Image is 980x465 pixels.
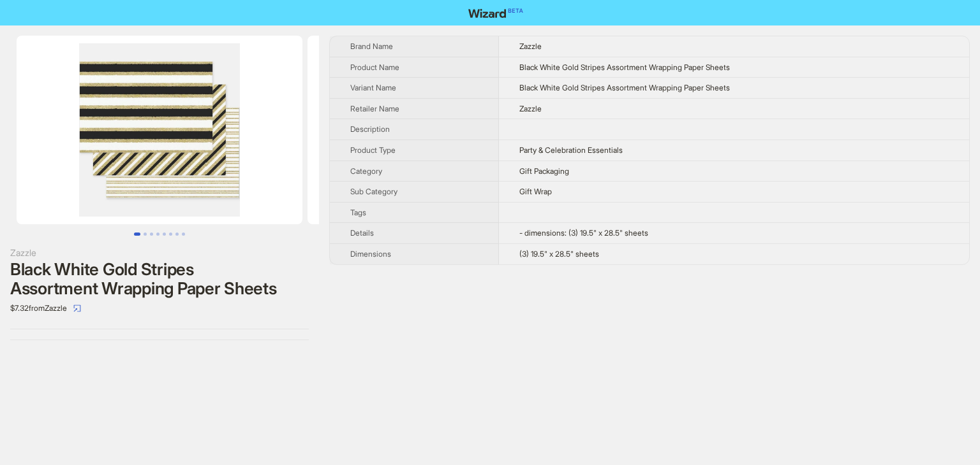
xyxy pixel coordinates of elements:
[10,260,309,298] div: Black White Gold Stripes Assortment Wrapping Paper Sheets
[175,232,179,236] button: Go to slide 7
[169,232,172,236] button: Go to slide 6
[156,232,160,236] button: Go to slide 4
[182,232,185,236] button: Go to slide 8
[519,41,542,51] span: Zazzle
[519,228,648,238] span: - dimensions: (3) 19.5" x 28.5" sheets
[150,232,153,236] button: Go to slide 3
[519,187,552,196] span: Gift Wrap
[73,304,81,312] span: select
[350,41,393,51] span: Brand Name
[519,83,730,92] span: Black White Gold Stripes Assortment Wrapping Paper Sheets
[350,104,399,113] span: Retailer Name
[163,232,166,236] button: Go to slide 5
[519,62,730,72] span: Black White Gold Stripes Assortment Wrapping Paper Sheets
[350,62,399,72] span: Product Name
[519,166,569,176] span: Gift Packaging
[17,36,302,224] img: Black White Gold Stripes Assortment Wrapping Paper Sheets Black White Gold Stripes Assortment Wra...
[350,249,391,259] span: Dimensions
[350,166,382,176] span: Category
[144,232,147,236] button: Go to slide 2
[308,36,593,224] img: Black White Gold Stripes Assortment Wrapping Paper Sheets Black White Gold Stripes Assortment Wra...
[519,104,542,113] span: Zazzle
[350,208,366,217] span: Tags
[134,232,140,236] button: Go to slide 1
[350,187,397,196] span: Sub Category
[350,145,396,155] span: Product Type
[10,298,309,318] div: $7.32 from Zazzle
[10,246,309,260] div: Zazzle
[350,124,390,134] span: Description
[519,145,623,155] span: Party & Celebration Essentials
[519,249,599,259] span: (3) 19.5" x 28.5" sheets
[350,228,374,238] span: Details
[350,83,396,92] span: Variant Name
